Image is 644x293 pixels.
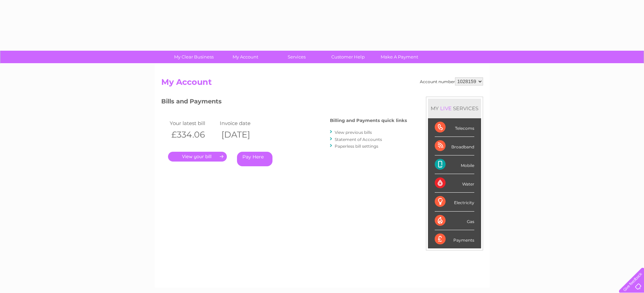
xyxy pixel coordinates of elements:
h4: Billing and Payments quick links [330,118,407,123]
a: View previous bills [335,130,372,135]
h2: My Account [161,77,483,90]
div: Telecoms [435,118,474,137]
a: My Account [217,51,273,63]
a: Make A Payment [372,51,427,63]
div: Account number [420,77,483,86]
td: Invoice date [218,119,268,128]
a: . [168,152,227,162]
div: Electricity [435,193,474,211]
a: Paperless bill settings [335,144,378,149]
th: £334.06 [168,128,218,142]
div: MY SERVICES [428,99,481,118]
div: Mobile [435,155,474,174]
a: Services [269,51,325,63]
th: [DATE] [218,128,268,142]
a: Customer Help [320,51,376,63]
h3: Bills and Payments [161,97,407,108]
div: Broadband [435,137,474,155]
a: My Clear Business [166,51,222,63]
a: Statement of Accounts [335,137,382,142]
div: Gas [435,212,474,230]
div: LIVE [439,105,453,112]
a: Pay Here [237,152,272,166]
div: Water [435,174,474,193]
td: Your latest bill [168,119,218,128]
div: Payments [435,230,474,248]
